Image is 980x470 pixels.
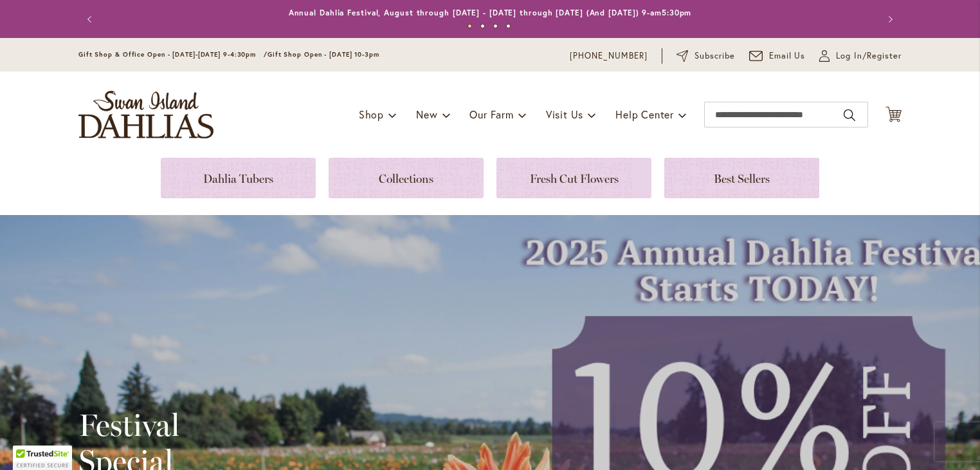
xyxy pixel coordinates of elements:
a: store logo [78,91,213,138]
button: 4 of 4 [506,24,511,28]
button: Previous [78,6,104,32]
button: 3 of 4 [493,24,498,28]
span: Shop [359,108,384,121]
a: Annual Dahlia Festival, August through [DATE] - [DATE] through [DATE] (And [DATE]) 9-am5:30pm [289,8,692,17]
a: Log In/Register [819,50,902,62]
span: Gift Shop & Office Open - [DATE]-[DATE] 9-4:30pm / [78,50,268,59]
button: Next [876,6,902,32]
span: Visit Us [546,108,583,121]
button: 2 of 4 [480,24,485,28]
span: Log In/Register [836,50,902,62]
span: Subscribe [694,50,735,62]
a: [PHONE_NUMBER] [570,50,648,62]
span: Help Center [615,108,674,121]
span: New [416,108,437,121]
span: Gift Shop Open - [DATE] 10-3pm [268,50,379,59]
span: Email Us [769,50,806,62]
a: Email Us [749,50,806,62]
button: 1 of 4 [467,24,472,28]
span: Our Farm [469,108,513,121]
a: Subscribe [676,50,735,62]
